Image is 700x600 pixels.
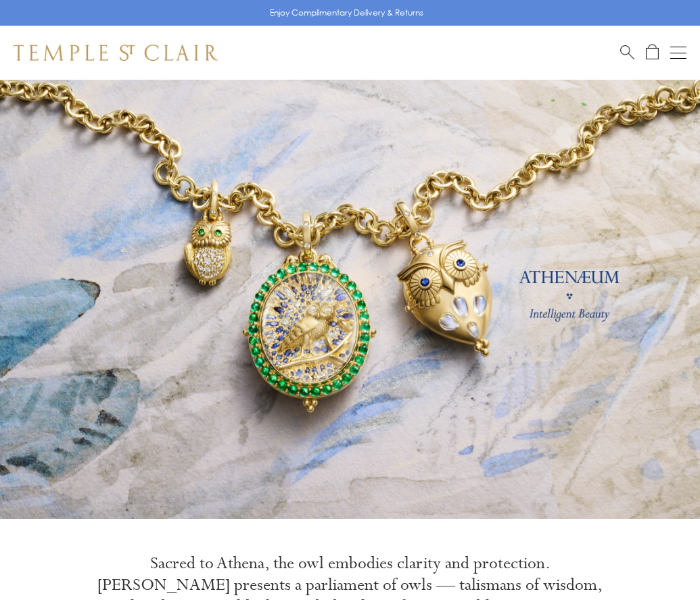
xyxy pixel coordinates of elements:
button: Open navigation [670,45,686,61]
p: Enjoy Complimentary Delivery & Returns [270,6,423,20]
a: Open Shopping Bag [646,44,659,61]
a: Search [620,44,634,61]
img: Temple St. Clair [14,45,218,61]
